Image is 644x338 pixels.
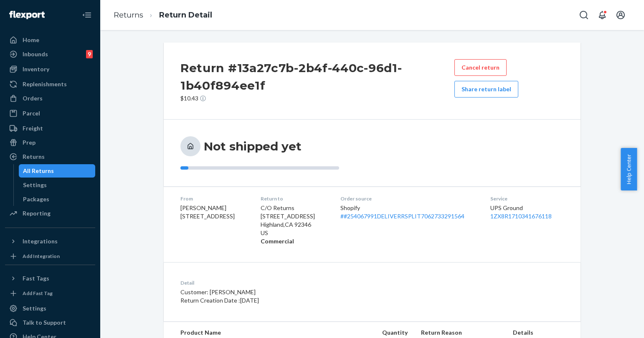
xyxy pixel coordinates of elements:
[23,181,47,189] div: Settings
[79,7,95,23] button: Close Navigation
[594,7,611,23] button: Open notifications
[340,204,477,220] div: Shopify
[5,92,95,105] a: Orders
[159,10,212,20] a: Return Detail
[5,122,95,135] a: Freight
[5,48,95,61] a: Inbounds9
[261,229,327,237] p: US
[180,59,454,94] h2: Return #13a27c7b-2b4f-440c-96d1-1b40f894ee1f
[23,318,66,327] div: Talk to Support
[5,288,95,298] a: Add Fast Tag
[86,50,93,58] div: 9
[23,304,46,313] div: Settings
[261,195,327,202] dt: Return to
[23,138,35,147] div: Prep
[5,302,95,315] a: Settings
[5,63,95,76] a: Inventory
[23,124,43,133] div: Freight
[23,153,45,161] div: Returns
[180,279,411,286] dt: Detail
[621,148,637,190] button: Help Center
[180,288,411,296] p: Customer: [PERSON_NAME]
[180,204,235,220] span: [PERSON_NAME] [STREET_ADDRESS]
[5,78,95,91] a: Replenishments
[340,195,477,202] dt: Order source
[261,204,327,212] p: C/O Returns
[23,167,54,175] div: All Returns
[19,164,96,178] a: All Returns
[9,11,45,19] img: Flexport logo
[5,207,95,220] a: Reporting
[19,178,96,192] a: Settings
[19,193,96,206] a: Packages
[5,272,95,285] button: Fast Tags
[23,274,49,283] div: Fast Tags
[23,253,60,260] div: Add Integration
[5,150,95,163] a: Returns
[340,213,464,220] a: ##254067991DELIVERRSPLIT7062733291564
[576,7,592,23] button: Open Search Box
[261,220,327,229] p: Highland , CA 92346
[5,235,95,248] button: Integrations
[23,209,51,218] div: Reporting
[261,212,327,220] p: [STREET_ADDRESS]
[5,107,95,120] a: Parcel
[180,94,454,103] p: $10.43
[5,136,95,149] a: Prep
[261,238,294,245] strong: Commercial
[490,195,564,202] dt: Service
[490,213,552,220] a: 1ZX8R1710341676118
[612,7,629,23] button: Open account menu
[454,59,507,76] button: Cancel return
[5,251,95,261] a: Add Integration
[5,33,95,47] a: Home
[23,195,49,203] div: Packages
[23,50,48,58] div: Inbounds
[5,316,95,329] a: Talk to Support
[180,296,411,305] p: Return Creation Date : [DATE]
[23,80,67,88] div: Replenishments
[180,195,247,202] dt: From
[454,81,518,98] button: Share return label
[23,109,40,118] div: Parcel
[23,290,53,297] div: Add Fast Tag
[114,10,143,20] a: Returns
[23,237,58,245] div: Integrations
[23,36,39,44] div: Home
[23,94,43,103] div: Orders
[490,204,523,211] span: UPS Ground
[204,139,302,154] h3: Not shipped yet
[23,65,49,73] div: Inventory
[107,3,219,28] ol: breadcrumbs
